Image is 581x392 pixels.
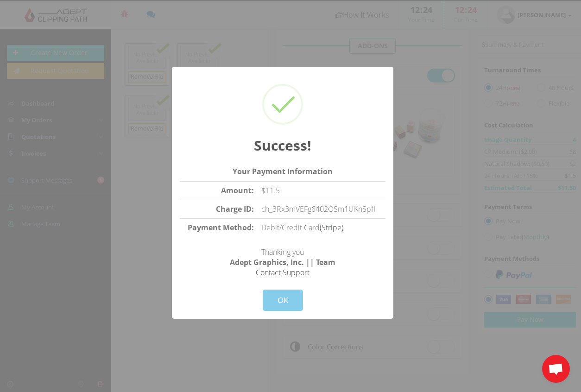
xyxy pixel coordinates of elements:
button: OK [263,290,303,311]
strong: Payment Method: [188,222,254,233]
td: ch_3Rx3mVEFg6402QSm1UKnSpfI [258,200,385,218]
td: Debit/Credit Card [258,218,385,236]
a: (Stripe) [320,222,343,233]
strong: Adept Graphics, Inc. || Team [230,257,335,267]
strong: Charge ID: [216,204,254,214]
a: Contact Support [256,267,309,278]
td: $11.5 [258,182,385,200]
strong: Amount: [221,185,254,196]
h2: Success! [180,136,385,155]
a: Öppna chatt [542,355,570,383]
strong: Your Payment Information [233,166,333,177]
p: Thanking you [180,237,385,278]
